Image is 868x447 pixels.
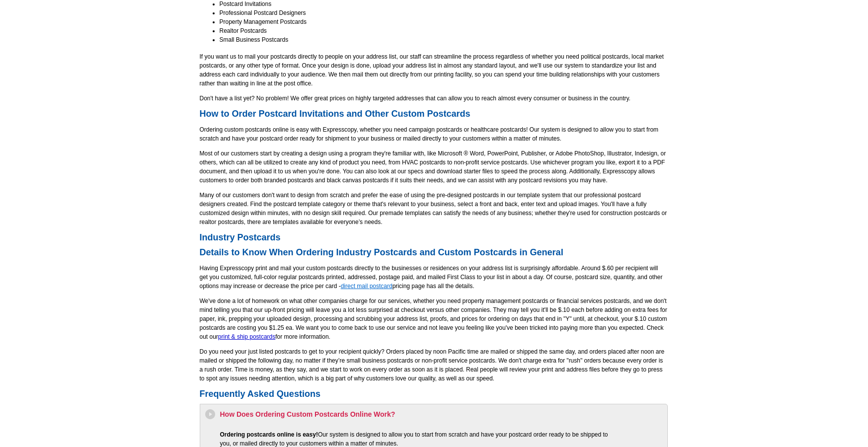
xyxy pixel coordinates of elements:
[200,94,668,103] p: Don't have a list yet? No problem! We offer great prices on highly targeted addresses that can al...
[220,8,668,17] li: Professional Postcard Designers
[341,283,393,290] a: direct mail postcard
[205,409,662,419] h3: How Does Ordering Custom Postcards Online Work?
[220,17,668,26] li: Property Management Postcards
[200,125,668,143] p: Ordering custom postcards online is easy with Expresscopy, whether you need campaign postcards or...
[220,26,668,35] li: Realtor Postcards
[200,232,668,243] h2: Industry Postcards
[200,191,668,226] p: Many of our customers don't want to design from scratch and prefer the ease of using the pre-desi...
[220,431,318,438] b: Ordering postcards online is easy!
[200,52,668,88] p: If you want us to mail your postcards directly to people on your address list, our staff can stre...
[200,389,668,400] h2: Frequently Asked Questions
[218,333,275,340] a: print & ship postcards
[200,264,668,291] p: Having Expresscopy print and mail your custom postcards directly to the businesses or residences ...
[669,216,868,447] iframe: LiveChat chat widget
[200,247,563,257] strong: Details to Know When Ordering Industry Postcards and Custom Postcards in General
[200,297,668,341] p: We've done a lot of homework on what other companies charge for our services, whether you need pr...
[220,35,668,44] li: Small Business Postcards
[200,109,471,119] strong: How to Order Postcard Invitations and Other Custom Postcards
[200,149,668,185] p: Most of our customers start by creating a design using a program they're familiar with, like Micr...
[200,347,668,383] p: Do you need your just listed postcards to get to your recipient quickly? Orders placed by noon Pa...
